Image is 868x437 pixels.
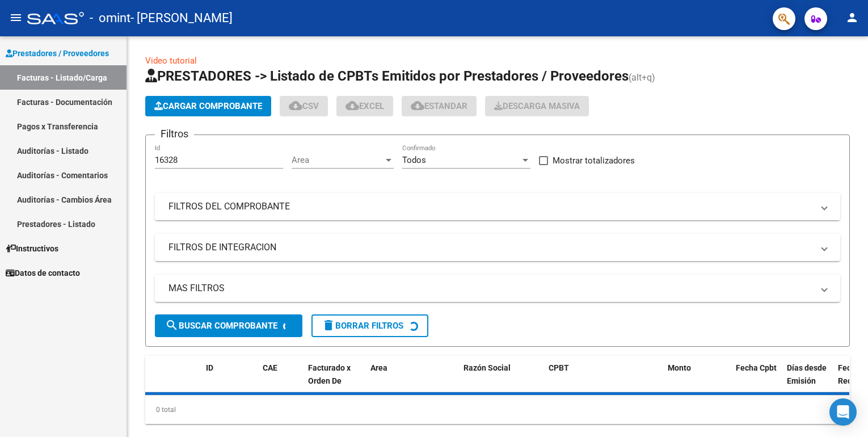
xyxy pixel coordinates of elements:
mat-icon: cloud_download [345,99,359,112]
span: CSV [289,101,319,111]
datatable-header-cell: Facturado x Orden De [304,356,366,406]
span: Todos [402,155,426,165]
button: CSV [280,96,328,116]
button: Estandar [402,96,477,116]
mat-icon: menu [9,11,23,24]
mat-icon: delete [322,318,335,332]
span: Estandar [411,101,467,111]
span: Descarga Masiva [494,101,580,111]
mat-expansion-panel-header: MAS FILTROS [155,275,840,302]
mat-expansion-panel-header: FILTROS DEL COMPROBANTE [155,193,840,220]
mat-expansion-panel-header: FILTROS DE INTEGRACION [155,234,840,261]
mat-panel-title: FILTROS DEL COMPROBANTE [168,200,813,213]
span: CAE [263,363,277,372]
button: Buscar Comprobante [155,314,302,337]
button: Cargar Comprobante [145,96,271,116]
mat-icon: search [165,318,179,332]
span: (alt+q) [629,72,655,83]
datatable-header-cell: CAE [258,356,304,406]
span: Instructivos [6,242,58,255]
span: - omint [90,6,130,31]
span: Area [370,363,387,372]
span: Borrar Filtros [322,321,403,331]
span: Mostrar totalizadores [553,154,635,167]
span: ID [206,363,213,372]
div: Open Intercom Messenger [829,398,857,426]
mat-icon: cloud_download [289,99,302,112]
button: Borrar Filtros [311,314,428,337]
app-download-masive: Descarga masiva de comprobantes (adjuntos) [485,96,589,116]
datatable-header-cell: Fecha Cpbt [731,356,782,406]
datatable-header-cell: Area [366,356,443,406]
span: PRESTADORES -> Listado de CPBTs Emitidos por Prestadores / Proveedores [145,68,629,84]
span: Cargar Comprobante [154,101,262,111]
h3: Filtros [155,126,194,142]
datatable-header-cell: CPBT [544,356,663,406]
button: EXCEL [336,96,393,116]
datatable-header-cell: ID [201,356,258,406]
div: 0 total [145,396,850,424]
span: Buscar Comprobante [165,321,277,331]
span: Datos de contacto [6,267,80,279]
datatable-header-cell: Monto [663,356,731,406]
datatable-header-cell: Razón Social [459,356,544,406]
span: Días desde Emisión [787,363,827,385]
span: Facturado x Orden De [308,363,351,385]
span: Razón Social [464,363,511,372]
datatable-header-cell: Días desde Emisión [782,356,833,406]
button: Descarga Masiva [485,96,589,116]
span: Prestadores / Proveedores [6,47,109,60]
span: - [PERSON_NAME] [130,6,233,31]
span: CPBT [549,363,569,372]
span: Area [292,155,384,165]
span: Fecha Cpbt [736,363,777,372]
mat-icon: cloud_download [411,99,424,112]
mat-panel-title: MAS FILTROS [168,282,813,295]
a: Video tutorial [145,56,197,66]
mat-panel-title: FILTROS DE INTEGRACION [168,241,813,254]
span: Monto [668,363,691,372]
mat-icon: person [845,11,859,24]
span: EXCEL [345,101,384,111]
